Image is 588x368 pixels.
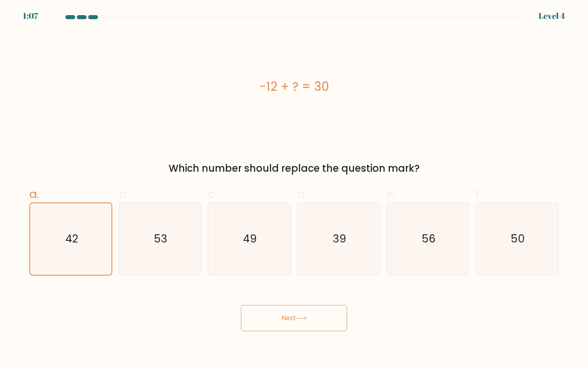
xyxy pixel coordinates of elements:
[29,77,559,96] div: -12 + ? = 30
[539,10,565,22] div: Level 4
[65,231,78,246] text: 42
[241,305,347,331] button: Next
[387,186,396,202] span: e.
[208,186,217,202] span: c.
[154,231,167,247] text: 53
[297,186,307,202] span: d.
[34,161,554,176] div: Which number should replace the question mark?
[23,10,38,22] div: 1:07
[243,231,257,247] text: 49
[422,231,436,247] text: 56
[29,186,39,202] span: a.
[476,186,481,202] span: f.
[511,231,525,247] text: 50
[119,186,129,202] span: b.
[333,231,346,247] text: 39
